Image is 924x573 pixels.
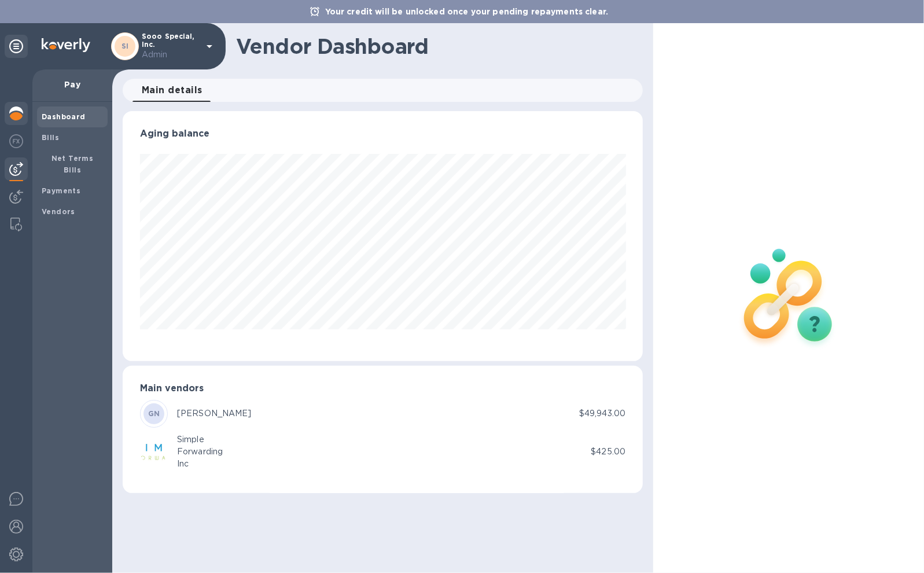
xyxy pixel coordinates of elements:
[122,42,129,50] b: SI
[9,134,23,148] img: Foreign exchange
[177,407,252,420] div: [PERSON_NAME]
[42,112,86,121] b: Dashboard
[42,207,75,216] b: Vendors
[140,383,625,394] h3: Main vendors
[51,154,94,174] b: Net Terms Bills
[42,133,59,142] b: Bills
[5,35,28,58] div: Unpin categories
[142,82,203,98] span: Main details
[177,446,223,458] div: Forwarding
[177,458,223,470] div: Inc
[42,186,80,195] b: Payments
[148,409,160,418] b: GN
[325,7,609,16] b: Your credit will be unlocked once your pending repayments clear.
[142,32,200,61] p: Sooo Special, Inc.
[579,407,625,420] p: $49,943.00
[42,38,90,52] img: Logo
[42,79,103,90] p: Pay
[140,128,625,139] h3: Aging balance
[591,446,625,458] p: $425.00
[177,434,223,446] div: Simple
[142,49,200,61] p: Admin
[236,34,635,58] h1: Vendor Dashboard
